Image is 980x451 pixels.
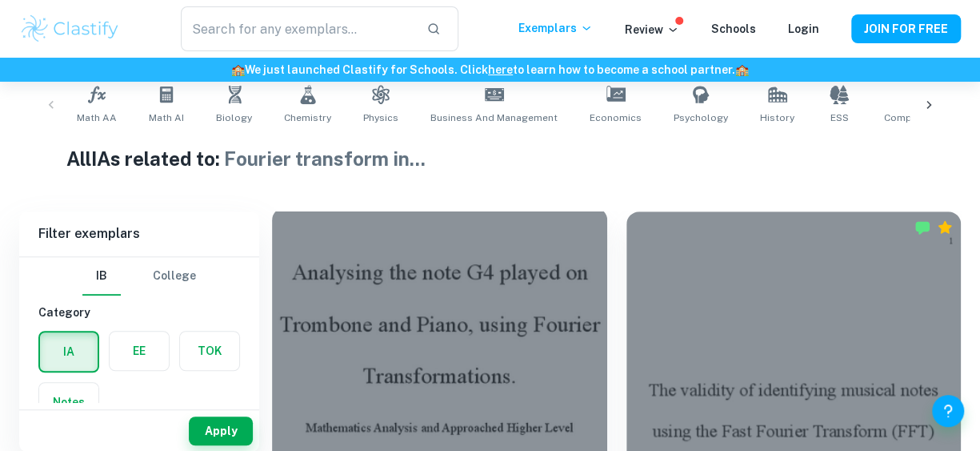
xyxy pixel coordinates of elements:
h6: We just launched Clastify for Schools. Click to learn how to become a school partner. [3,61,977,79]
span: Math AI [149,111,184,125]
p: Review [625,21,679,38]
span: Business and Management [430,111,558,125]
p: Exemplars [518,19,593,37]
h6: Category [38,304,240,321]
a: here [488,63,513,76]
span: History [760,111,794,125]
button: IA [40,332,98,371]
div: Filter type choice [82,257,196,296]
span: 🏫 [735,63,749,76]
button: Apply [189,417,253,445]
span: ESS [830,111,849,125]
h1: All IAs related to: [66,144,914,173]
button: College [153,257,196,296]
span: Psychology [674,111,728,125]
span: Computer Science [884,111,970,125]
img: Clastify logo [19,13,121,45]
button: Help and Feedback [932,395,964,427]
span: Physics [363,111,398,125]
button: IB [82,257,121,296]
h6: Filter exemplars [19,211,259,256]
button: TOK [180,332,239,370]
span: Fourier transform in ... [224,147,426,170]
span: Biology [216,111,252,125]
button: EE [110,332,169,370]
button: JOIN FOR FREE [851,14,961,43]
span: Economics [590,111,642,125]
img: Marked [914,219,930,236]
span: Math AA [77,111,117,125]
a: Login [788,22,819,35]
span: Chemistry [284,111,331,125]
div: Premium [937,219,953,236]
a: Schools [711,22,756,35]
span: 🏫 [231,63,245,76]
button: Notes [39,383,98,421]
input: Search for any exemplars... [181,6,414,51]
